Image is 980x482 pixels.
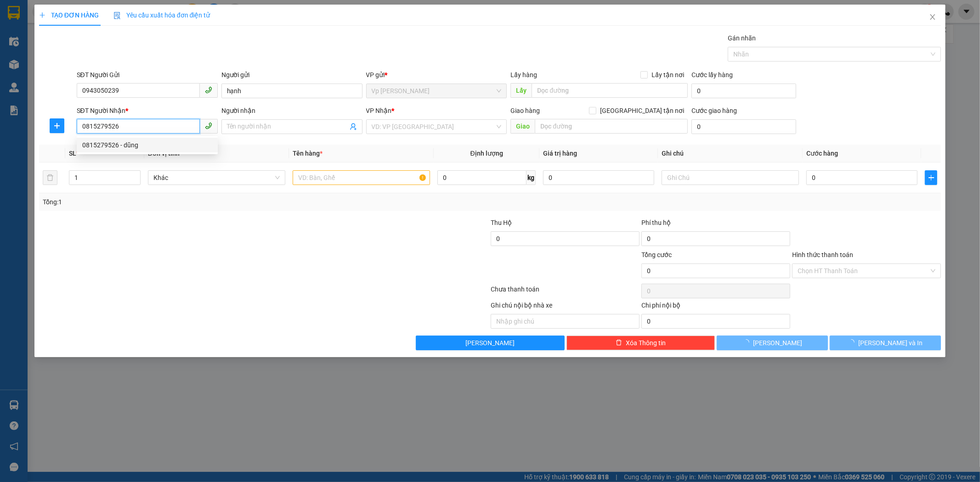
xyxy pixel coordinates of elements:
[490,284,641,300] div: Chưa thanh toán
[616,339,622,347] span: delete
[535,119,688,134] input: Dọc đường
[470,150,503,157] span: Định lượng
[806,150,838,157] span: Cước hàng
[50,122,64,129] span: plus
[113,11,210,19] span: Yêu cầu xuất hóa đơn điện tử
[86,62,142,71] span: LH1409250372
[372,84,502,98] span: Vp Lê Hoàn
[532,83,688,98] input: Dọc đường
[293,170,430,185] input: VD: Bàn, Ghế
[82,140,212,150] div: 0815279526 - dũng
[50,118,64,133] button: plus
[77,138,218,152] div: 0815279526 - dũng
[350,123,357,130] span: user-add
[43,197,378,207] div: Tổng: 1
[648,70,688,80] span: Lấy tận nơi
[717,336,828,350] button: [PERSON_NAME]
[491,300,640,314] div: Ghi chú nội bộ nhà xe
[830,336,941,350] button: [PERSON_NAME] và In
[221,70,363,80] div: Người gửi
[691,84,796,98] input: Cước lấy hàng
[691,71,733,78] label: Cước lấy hàng
[205,122,212,129] span: phone
[510,71,537,78] span: Lấy hàng
[929,13,936,21] span: close
[626,338,666,348] span: Xóa Thông tin
[366,107,392,114] span: VP Nhận
[641,300,790,314] div: Chi phí nội bộ
[8,7,83,37] strong: CÔNG TY TNHH DỊCH VỤ DU LỊCH THỜI ĐẠI
[43,170,57,185] button: delete
[416,336,565,350] button: [PERSON_NAME]
[566,336,715,350] button: deleteXóa Thông tin
[39,12,45,18] span: plus
[3,33,5,79] img: logo
[77,70,218,80] div: SĐT Người Gửi
[543,170,654,185] input: 0
[662,170,799,185] input: Ghi Chú
[6,39,85,72] span: Chuyển phát nhanh: [GEOGRAPHIC_DATA] - [GEOGRAPHIC_DATA]
[543,150,577,157] span: Giá trị hàng
[641,251,672,258] span: Tổng cước
[920,5,946,30] button: Close
[510,83,532,98] span: Lấy
[858,338,923,348] span: [PERSON_NAME] và In
[792,251,853,258] label: Hình thức thanh toán
[39,11,99,19] span: TẠO ĐƠN HÀNG
[691,119,796,134] input: Cước giao hàng
[596,106,688,116] span: [GEOGRAPHIC_DATA] tận nơi
[465,338,515,348] span: [PERSON_NAME]
[691,107,737,114] label: Cước giao hàng
[221,106,363,116] div: Người nhận
[641,218,790,231] div: Phí thu hộ
[753,338,802,348] span: [PERSON_NAME]
[77,106,218,116] div: SĐT Người Nhận
[69,150,76,157] span: SL
[658,145,803,163] th: Ghi chú
[527,170,536,185] span: kg
[743,339,753,346] span: loading
[153,171,280,185] span: Khác
[366,70,507,80] div: VP gửi
[848,339,858,346] span: loading
[205,86,212,94] span: phone
[113,12,121,19] img: icon
[293,150,323,157] span: Tên hàng
[510,107,540,114] span: Giao hàng
[510,119,535,134] span: Giao
[491,219,512,226] span: Thu Hộ
[491,314,640,329] input: Nhập ghi chú
[925,170,937,185] button: plus
[728,34,756,42] label: Gán nhãn
[925,174,937,181] span: plus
